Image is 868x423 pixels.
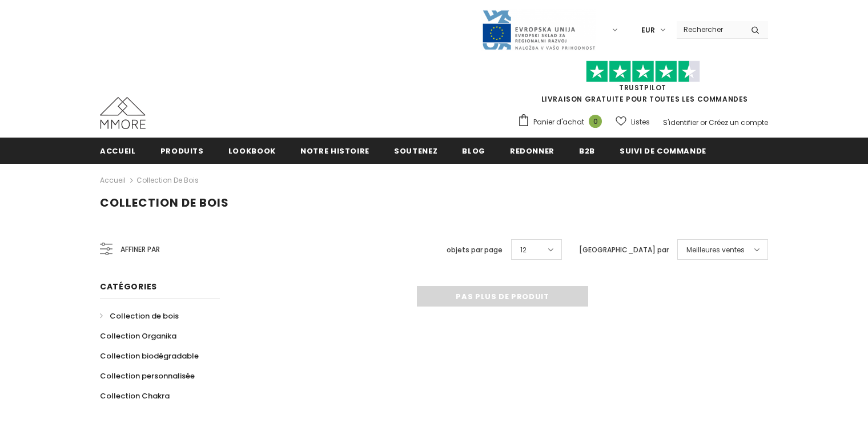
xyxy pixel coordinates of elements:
[228,138,276,163] a: Lookbook
[700,118,707,127] span: or
[517,114,608,131] a: Panier d'achat 0
[709,118,768,127] a: Créez un compte
[100,331,176,341] span: Collection Organika
[447,244,503,256] label: objets par page
[520,244,527,256] span: 12
[100,195,229,211] span: Collection de bois
[481,25,596,34] a: Javni Razpis
[100,138,136,163] a: Accueil
[100,306,179,326] a: Collection de bois
[663,118,698,127] a: S'identifier
[100,351,199,361] span: Collection biodégradable
[579,146,595,156] span: B2B
[589,115,602,128] span: 0
[100,390,170,401] span: Collection Chakra
[586,61,700,83] img: Faites confiance aux étoiles pilotes
[228,146,276,156] span: Lookbook
[517,66,768,104] span: LIVRAISON GRATUITE POUR TOUTES LES COMMANDES
[100,281,157,292] span: Catégories
[100,326,176,346] a: Collection Organika
[579,138,595,163] a: B2B
[677,21,742,38] input: Search Site
[462,138,485,163] a: Blog
[100,346,199,366] a: Collection biodégradable
[394,138,437,163] a: soutenez
[620,146,706,156] span: Suivi de commande
[100,366,195,386] a: Collection personnalisée
[120,243,160,256] span: Affiner par
[300,138,369,163] a: Notre histoire
[100,97,146,129] img: Cas MMORE
[394,146,437,156] span: soutenez
[510,146,554,156] span: Redonner
[110,311,179,321] span: Collection de bois
[100,370,195,381] span: Collection personnalisée
[160,138,204,163] a: Produits
[533,116,584,128] span: Panier d'achat
[619,83,666,92] a: TrustPilot
[300,146,369,156] span: Notre histoire
[100,386,170,406] a: Collection Chakra
[100,174,126,187] a: Accueil
[136,175,199,185] a: Collection de bois
[616,112,650,132] a: Listes
[631,116,650,128] span: Listes
[686,244,745,256] span: Meilleures ventes
[510,138,554,163] a: Redonner
[100,146,136,156] span: Accueil
[481,9,596,51] img: Javni Razpis
[579,244,669,256] label: [GEOGRAPHIC_DATA] par
[620,138,706,163] a: Suivi de commande
[641,25,655,36] span: EUR
[462,146,485,156] span: Blog
[160,146,204,156] span: Produits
